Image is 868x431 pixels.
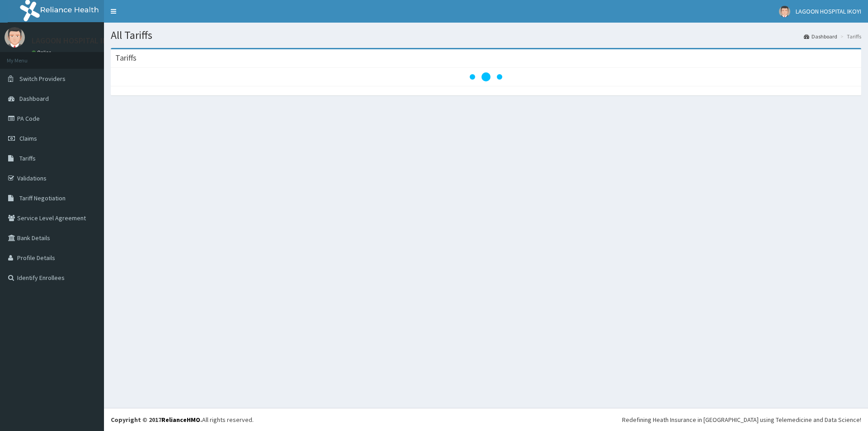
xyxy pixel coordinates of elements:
[468,59,504,95] svg: audio-loading
[104,408,868,431] footer: All rights reserved.
[115,54,137,62] h3: Tariffs
[111,416,202,424] strong: Copyright © 2017 .
[19,134,37,142] span: Claims
[19,95,49,103] span: Dashboard
[19,75,66,83] span: Switch Providers
[161,416,200,424] a: RelianceHMO
[622,415,861,424] div: Redefining Heath Insurance in [GEOGRAPHIC_DATA] using Telemedicine and Data Science!
[838,33,861,40] li: Tariffs
[19,154,36,162] span: Tariffs
[779,6,790,17] img: User Image
[19,194,66,202] span: Tariff Negotiation
[5,27,25,47] img: User Image
[32,37,119,45] p: LAGOON HOSPITAL IKOYI
[32,49,53,56] a: Online
[804,33,837,40] a: Dashboard
[111,29,861,41] h1: All Tariffs
[796,7,861,15] span: LAGOON HOSPITAL IKOYI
